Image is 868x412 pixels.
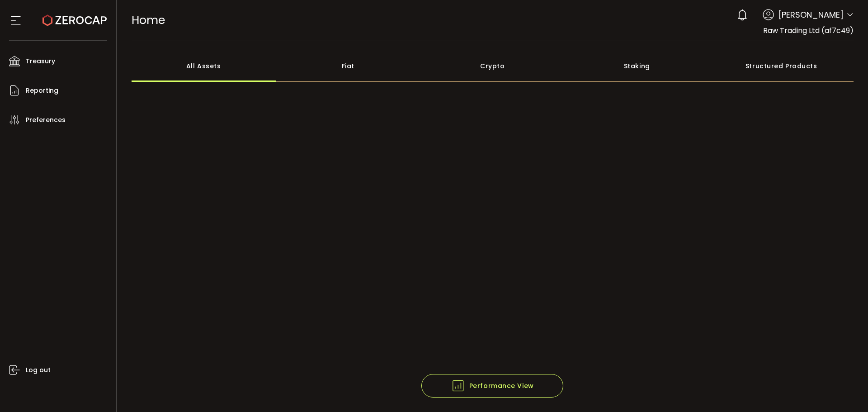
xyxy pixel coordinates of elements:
[26,84,58,97] span: Reporting
[132,12,165,28] span: Home
[421,374,563,398] button: Performance View
[778,9,844,21] span: [PERSON_NAME]
[763,25,854,36] span: Raw Trading Ltd (af7c49)
[420,50,565,82] div: Crypto
[132,50,276,82] div: All Assets
[565,50,709,82] div: Staking
[709,50,854,82] div: Structured Products
[276,50,420,82] div: Fiat
[26,364,51,377] span: Log out
[451,379,534,393] span: Performance View
[26,114,66,127] span: Preferences
[26,55,55,68] span: Treasury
